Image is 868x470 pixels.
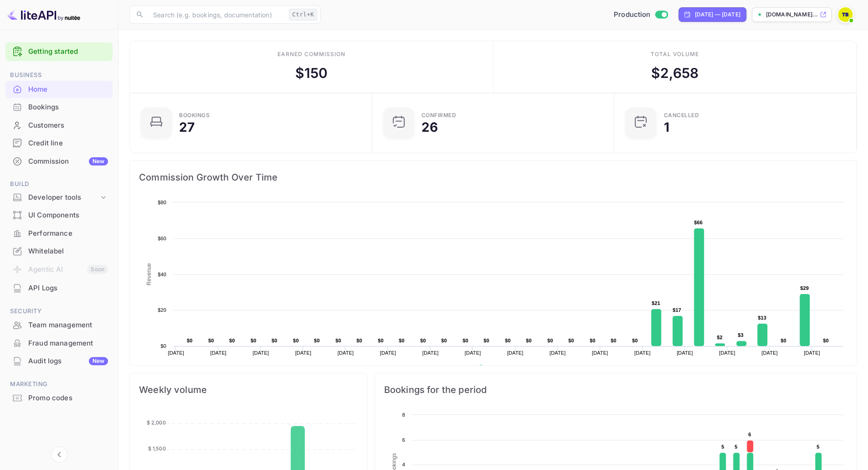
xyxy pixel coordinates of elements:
text: $13 [758,315,766,320]
text: [DATE] [804,350,820,356]
text: $66 [694,220,703,225]
text: [DATE] [677,350,693,356]
text: 5 [734,444,737,449]
div: Switch to Sandbox mode [610,10,672,20]
text: $21 [652,300,660,306]
div: Developer tools [5,190,113,206]
div: Fraud management [5,335,113,352]
div: Credit line [28,138,108,149]
text: $60 [158,236,166,241]
div: Fraud management [28,338,108,349]
text: $0 [483,338,489,343]
span: Business [5,70,113,80]
text: $0 [441,338,447,343]
text: $0 [590,338,596,343]
text: Revenue [146,263,152,285]
a: CommissionNew [5,153,113,170]
div: Team management [5,316,113,334]
text: $0 [229,338,235,343]
text: $0 [505,338,511,343]
div: Performance [28,228,108,239]
a: Bookings [5,98,113,115]
text: $20 [158,307,166,313]
text: [DATE] [634,350,651,356]
div: Bookings [5,98,113,116]
text: [DATE] [761,350,778,356]
div: Team management [28,320,108,331]
text: $0 [632,338,638,343]
text: $0 [335,338,341,343]
span: Security [5,306,113,316]
img: LiteAPI logo [7,7,80,22]
text: [DATE] [210,350,226,356]
div: 1 [663,121,669,134]
text: $0 [378,338,384,343]
a: Audit logsNew [5,352,113,369]
div: Performance [5,225,113,243]
text: $0 [568,338,574,343]
span: Commission Growth Over Time [139,170,847,185]
span: Production [614,10,651,20]
text: $0 [160,343,166,349]
div: Confirmed [421,113,457,118]
img: Traveloka B2B [838,7,853,22]
text: $0 [547,338,553,343]
a: UI Components [5,207,113,223]
a: Promo codes [5,389,113,406]
text: $40 [158,272,166,277]
div: UI Components [5,207,113,224]
text: [DATE] [550,350,566,356]
text: [DATE] [168,350,184,356]
div: UI Components [28,210,108,221]
a: Customers [5,117,113,134]
text: $0 [272,338,277,343]
div: Ctrl+K [289,9,317,21]
div: Home [28,84,108,95]
div: Customers [28,120,108,131]
text: 8 [402,412,405,418]
text: $0 [293,338,299,343]
div: Commission [28,156,108,167]
text: $0 [611,338,616,343]
div: $ 2,658 [651,63,699,83]
div: Whitelabel [28,246,108,257]
div: Developer tools [28,192,99,203]
div: Getting started [5,42,113,61]
a: Credit line [5,134,113,151]
text: $29 [800,285,809,291]
tspan: $ 1,500 [148,445,166,451]
span: Build [5,179,113,189]
a: Getting started [28,46,108,57]
text: $0 [823,338,829,343]
a: Fraud management [5,335,113,351]
text: 6 [748,432,751,437]
div: New [89,357,108,365]
div: New [89,157,108,165]
div: $ 150 [295,63,328,83]
div: 26 [421,121,438,134]
text: [DATE] [295,350,312,356]
div: 27 [179,121,195,134]
text: $0 [462,338,468,343]
button: Collapse navigation [51,446,67,463]
text: [DATE] [592,350,608,356]
div: Whitelabel [5,243,113,260]
div: Promo codes [5,389,113,407]
div: API Logs [28,283,108,294]
text: $0 [356,338,362,343]
text: $0 [781,338,786,343]
span: Bookings for the period [384,382,847,397]
div: CommissionNew [5,153,113,170]
text: [DATE] [380,350,396,356]
span: Weekly volume [139,382,358,397]
div: Bookings [179,113,210,118]
text: 4 [402,462,405,467]
text: $17 [673,307,681,313]
div: Earned commission [277,50,345,58]
a: Home [5,81,113,98]
text: $0 [420,338,426,343]
div: Total volume [650,50,699,58]
text: [DATE] [338,350,354,356]
text: [DATE] [465,350,481,356]
text: $0 [187,338,193,343]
